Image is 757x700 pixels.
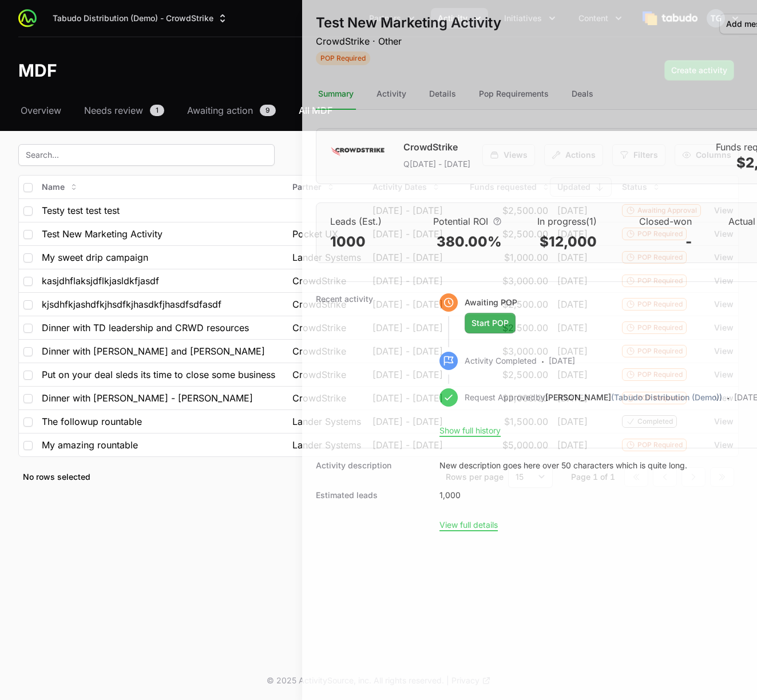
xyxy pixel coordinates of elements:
[615,233,692,251] dd: -
[316,14,501,32] h1: Test New Marketing Activity
[403,158,470,172] p: Q[DATE] - [DATE]
[439,425,501,436] button: Show full history
[316,293,426,436] dt: Recent activity
[477,79,551,110] div: Pop Requirements
[541,354,544,370] span: ·
[316,79,356,110] div: Summary
[465,392,722,407] p: Request Approved by
[427,79,458,110] div: Details
[569,79,596,110] div: Deals
[465,355,537,370] p: Activity Completed
[425,214,502,228] dt: Potential ROI
[316,34,501,48] p: CrowdStrike · Other
[330,214,407,228] dt: Leads (Est.)
[425,233,502,251] dd: 380.00%
[520,233,597,251] dd: $12,000
[439,460,687,471] dd: New description goes here over 50 characters which is quite long.
[330,140,385,163] img: CrowdStrike
[316,50,501,65] span: Activity Status
[316,460,426,471] dt: Activity description
[439,520,498,530] button: View full details
[727,391,730,407] span: ·
[465,313,516,333] button: Start POP
[316,490,426,501] dt: Estimated leads
[439,490,461,501] dd: 1,000
[471,316,509,330] span: Start POP
[615,214,692,228] dt: Closed-won
[549,356,575,365] time: [DATE]
[465,297,517,307] span: Awaiting POP
[374,79,409,110] div: Activity
[330,233,407,251] dd: 1000
[403,140,470,156] h1: CrowdStrike
[611,392,722,402] span: (Tabudo Distribution (Demo))
[520,214,597,228] dt: In progress (1)
[545,392,722,402] a: [PERSON_NAME](Tabudo Distribution (Demo))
